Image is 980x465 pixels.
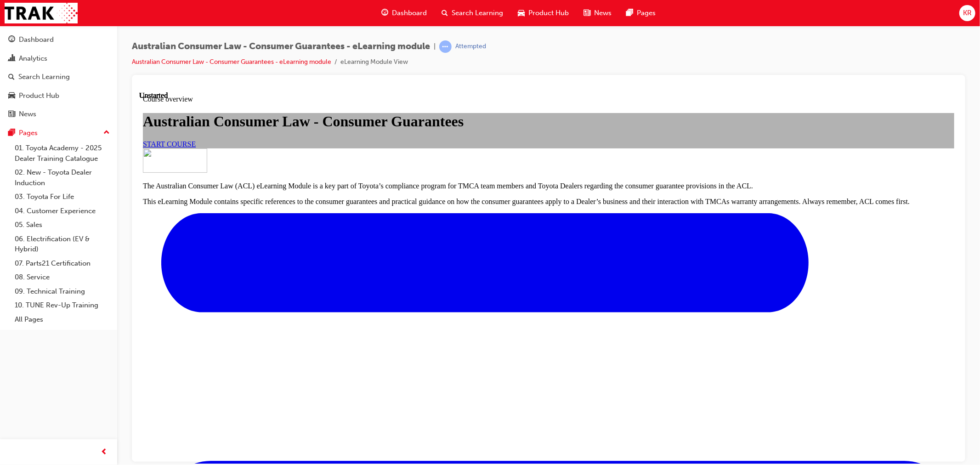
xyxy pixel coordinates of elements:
[452,8,503,18] span: Search Learning
[434,41,436,52] span: |
[132,58,331,66] a: Australian Consumer Law - Consumer Guarantees - eLearning module
[619,4,663,23] a: pages-iconPages
[374,4,434,23] a: guage-iconDashboard
[4,91,815,99] p: The Australian Consumer Law (ACL) eLearning Module is a key part of Toyota’s compliance program f...
[8,92,15,100] span: car-icon
[132,41,430,52] span: Australian Consumer Law - Consumer Guarantees - eLearning module
[103,127,110,139] span: up-icon
[594,8,612,18] span: News
[4,31,113,48] a: Dashboard
[11,165,113,190] a: 02. New - Toyota Dealer Induction
[11,141,113,165] a: 01. Toyota Academy - 2025 Dealer Training Catalogue
[4,4,54,11] span: Course overview
[434,4,510,23] a: search-iconSearch Learning
[11,298,113,312] a: 10. TUNE Rev-Up Training
[963,8,972,18] span: KR
[4,87,113,104] a: Product Hub
[340,57,408,68] li: eLearning Module View
[19,34,54,45] div: Dashboard
[4,49,57,57] a: START COURSE
[8,110,15,119] span: news-icon
[455,42,486,51] div: Attempted
[11,256,113,271] a: 07. Parts21 Certification
[5,3,78,23] img: Trak
[8,73,15,81] span: search-icon
[11,204,113,218] a: 04. Customer Experience
[959,5,975,21] button: KR
[18,72,70,82] div: Search Learning
[11,190,113,204] a: 03. Toyota For Life
[19,53,47,64] div: Analytics
[4,125,113,142] button: Pages
[583,7,590,19] span: news-icon
[381,7,388,19] span: guage-icon
[518,7,525,19] span: car-icon
[11,232,113,256] a: 06. Electrification (EV & Hybrid)
[11,270,113,284] a: 08. Service
[11,312,113,327] a: All Pages
[8,55,15,63] span: chart-icon
[19,128,38,138] div: Pages
[4,29,113,125] button: DashboardAnalyticsSearch LearningProduct HubNews
[11,284,113,299] a: 09. Technical Training
[637,8,656,18] span: Pages
[442,7,448,19] span: search-icon
[626,7,633,19] span: pages-icon
[11,218,113,232] a: 05. Sales
[101,447,108,458] span: prev-icon
[510,4,576,23] a: car-iconProduct Hub
[19,109,36,119] div: News
[4,68,113,85] a: Search Learning
[8,129,15,137] span: pages-icon
[19,91,59,101] div: Product Hub
[576,4,619,23] a: news-iconNews
[392,8,427,18] span: Dashboard
[8,36,15,44] span: guage-icon
[4,50,113,67] a: Analytics
[439,40,452,53] span: learningRecordVerb_ATTEMPT-icon
[4,106,113,123] a: News
[4,22,815,39] h1: Australian Consumer Law - Consumer Guarantees
[528,8,569,18] span: Product Hub
[4,106,815,114] p: This eLearning Module contains specific references to the consumer guarantees and practical guida...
